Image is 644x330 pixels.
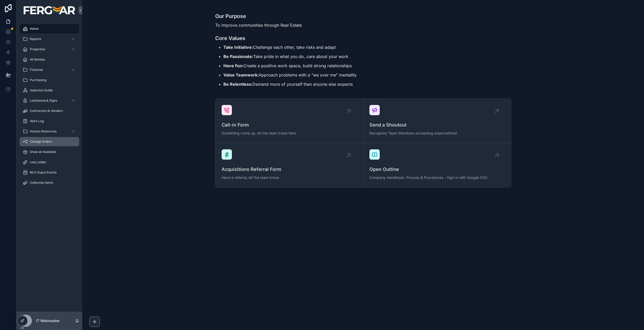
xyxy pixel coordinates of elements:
div: scrollable content [16,21,82,194]
span: Financial [30,68,43,72]
span: Selection Guide [30,88,53,92]
a: Send a ShoutoutRecognize Team Members exceeding expectations! [363,99,511,143]
span: cost_codes [30,160,46,164]
a: Purchasing [20,75,79,85]
a: Financial [20,65,79,74]
span: Properties [30,47,45,51]
a: Reports [20,34,79,44]
p: Approach problems with a "we over me" mentality [223,72,511,78]
span: Home [30,27,39,31]
p: IT Webmaster [36,318,60,323]
span: Work Log [30,119,44,123]
a: Collection Items [20,178,79,187]
a: Selection Guide [20,86,79,95]
a: Work Log [20,117,79,126]
img: App logo [24,6,75,14]
span: All Rentals [30,57,45,62]
a: All Rentals [20,55,79,64]
span: Lockboxes & Signs [30,99,57,103]
a: Human Resources [20,127,79,136]
a: Properties [20,45,79,54]
p: Demand more of yourself than anyone else expects [223,81,511,87]
a: Acquisitions Referral FormHave a referral, let the team know. [215,143,363,187]
a: cost_codes [20,158,79,167]
span: Change Orders [30,140,52,144]
span: Human Resources [30,129,57,133]
a: Lockboxes & Signs [20,96,79,105]
p: To improve communities through Real Estate [215,22,511,28]
a: Open OutlineCompany Handbook, Process & Procedures - Sign in with Google SSO [363,143,511,187]
p: Challenge each other, take risks and adapt [223,44,511,50]
span: Acquisitions Referral Form [222,166,357,173]
p: Take pride in what you do, care about your work [223,53,511,60]
span: Purchasing [30,78,46,82]
a: MLS Supra Events [20,168,79,177]
span: Contractors & Vendors [30,109,63,113]
span: Show all Available [30,150,56,154]
strong: Take Initiative: [223,45,253,50]
strong: Be Passionate: [223,54,253,59]
span: Company Handbook, Process & Procedures - Sign in with Google SSO [369,175,505,180]
span: Recognize Team Members exceeding expectations! [369,131,505,136]
span: Send a Shoutout [369,121,505,129]
span: Something come up, let the team know here. [222,131,357,136]
a: Show all Available [20,147,79,157]
span: Collection Items [30,181,53,185]
strong: Value Teamwork: [223,72,259,77]
a: Call-in FormSomething come up, let the team know here. [215,99,363,143]
a: Home [20,24,79,33]
span: MLS Supra Events [30,170,57,174]
h3: Our Purpose [215,12,511,20]
p: Create a positive work space, build strong relationships [223,63,511,69]
span: Open Outline [369,166,505,173]
a: Contractors & Vendors [20,106,79,115]
a: Change Orders [20,137,79,146]
span: Reports [30,37,41,41]
span: Have a referral, let the team know. [222,175,357,180]
h3: Core Values [215,34,511,42]
strong: Be Relentless: [223,82,252,87]
strong: Have Fun: [223,63,243,68]
span: Call-in Form [222,121,357,129]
